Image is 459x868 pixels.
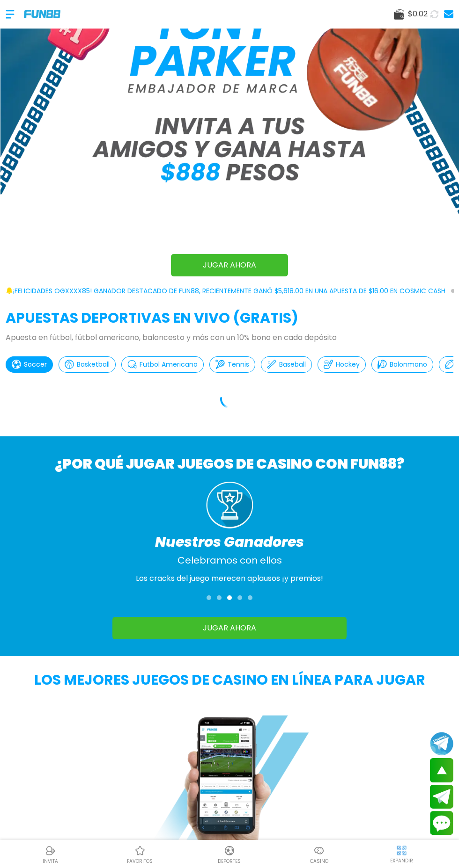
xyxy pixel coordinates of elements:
p: Basketball [77,360,110,369]
a: ReferralReferralINVITA [6,844,95,865]
img: Nuestros Ganadores [206,482,253,528]
a: CasinoCasinoCasino [274,844,364,865]
button: Join telegram [430,785,453,809]
p: favoritos [127,858,153,865]
img: Casino Favoritos [134,845,146,856]
button: scroll up [430,758,453,782]
button: Futbol Americano [121,356,204,373]
img: Referral [45,845,56,856]
a: Casino FavoritosCasino Favoritosfavoritos [95,844,185,865]
img: Casino [313,845,325,856]
a: DeportesDeportesDeportes [185,844,274,865]
span: $ 0.02 [408,8,428,20]
button: Baseball [261,356,312,373]
button: Balonmano [371,356,433,373]
button: Hockey [318,356,366,373]
h2: ¿POR QUÉ JUGAR JUEGOS DE CASINO CON FUN88? [6,453,453,474]
button: Join telegram channel [430,731,453,756]
button: Contact customer service [430,811,453,835]
a: JUGAR AHORA [171,254,288,276]
p: Futbol Americano [140,360,198,369]
p: Balonmano [390,360,427,369]
img: hide [396,845,407,856]
img: Company Logo [24,10,60,18]
p: INVITA [43,858,58,865]
p: Apuesta en fútbol, fútbol americano, baloncesto y más con un 10% bono en cada depósito [6,332,453,343]
img: Deportes [224,845,235,856]
p: Deportes [218,858,241,865]
button: Soccer [6,356,53,373]
h2: LOS MEJORES JUEGOS DE CASINO EN LÍNEA PARA JUGAR [6,673,453,687]
p: Hockey [336,360,360,369]
p: Baseball [279,360,306,369]
button: Tennis [209,356,255,373]
p: Los cracks del juego merecen aplausos ¡y premios! [136,573,323,584]
h2: APUESTAS DEPORTIVAS EN VIVO (gratis) [6,307,453,328]
a: JUGAR AHORA [112,617,347,639]
p: EXPANDIR [390,857,413,864]
p: Casino [310,858,328,865]
h3: Nuestros Ganadores [155,534,304,550]
p: Tennis [228,360,249,369]
button: Basketball [59,356,116,373]
span: ¡FELICIDADES ogxxxx85! GANADOR DESTACADO DE FUN88, RECIENTEMENTE GANÓ $5,618.00 EN UNA APUESTA DE... [13,286,455,296]
p: Soccer [24,360,47,369]
p: Celebramos con ellos [178,553,282,567]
